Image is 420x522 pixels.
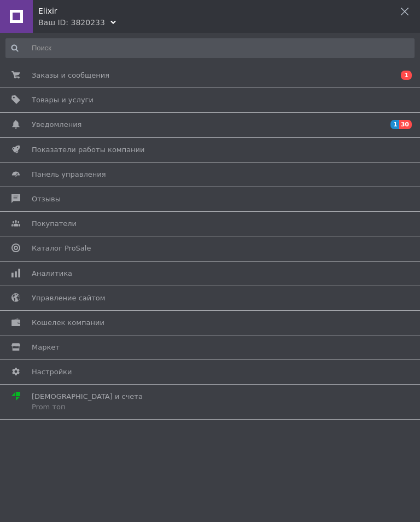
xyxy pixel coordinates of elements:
[401,71,412,80] span: 1
[32,170,106,179] span: Панель управления
[32,194,61,204] span: Отзывы
[38,17,105,28] div: Ваш ID: 3820233
[32,293,106,303] span: Управление сайтом
[390,120,399,129] span: 1
[32,402,143,412] div: Prom топ
[32,392,143,411] span: [DEMOGRAPHIC_DATA] и счета
[32,367,72,377] span: Настройки
[32,269,72,279] span: Аналитика
[32,120,81,130] span: Уведомления
[32,343,60,352] span: Маркет
[32,243,91,253] span: Каталог ProSale
[32,95,94,105] span: Товары и услуги
[5,38,415,58] input: Поиск
[399,120,412,129] span: 30
[32,145,145,155] span: Показатели работы компании
[32,219,77,229] span: Покупатели
[32,71,109,80] span: Заказы и сообщения
[32,318,104,328] span: Кошелек компании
